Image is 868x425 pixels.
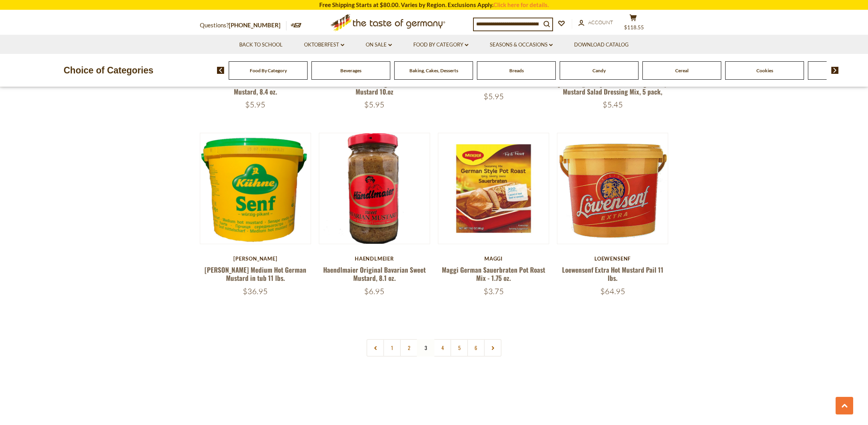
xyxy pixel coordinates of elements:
[624,24,644,30] span: $118.55
[588,19,613,25] span: Account
[364,286,384,296] span: $6.95
[467,339,485,357] a: 6
[574,41,629,49] a: Download Catalog
[831,67,839,74] img: next arrow
[484,286,504,296] span: $3.75
[245,100,265,109] span: $5.95
[675,68,688,73] a: Cereal
[217,67,224,74] img: previous arrow
[205,265,306,283] a: [PERSON_NAME] Medium Hot German Mustard in tub 11 lbs.
[325,79,424,96] a: Loewensenf Sweet Original Bavarian Mustard 10.oz
[200,133,311,244] img: Kuehne Medium Hot German Mustard in tub 11 lbs.
[493,1,549,8] a: Click here for details.
[239,41,283,49] a: Back to School
[600,286,625,296] span: $64.95
[592,68,606,73] a: Candy
[366,41,392,49] a: On Sale
[756,68,773,73] a: Cookies
[562,265,663,283] a: Loewensenf Extra Hot Mustard Pail 11 lbs.
[250,68,287,73] a: Food By Category
[557,255,668,262] div: Loewensenf
[438,133,549,244] img: Maggi German Sauerbraten Pot Roast Mix - 1.75 oz.
[319,133,430,244] img: Haendlmaier Original Bavarian Sweet Mustard, 8.1 oz.
[438,255,549,262] div: Maggi
[400,339,418,357] a: 2
[578,18,613,27] a: Account
[558,79,667,96] a: [PERSON_NAME] "Salatkroenung" Honey Mustard Salad Dressing Mix, 5 pack,
[450,339,468,357] a: 5
[206,79,305,96] a: Loewensenf Medium Hot Duesseldorf Mustard, 8.4 oz.
[557,133,668,244] img: Loewensenf Extra Hot Mustard Pail 11 lbs.
[364,100,384,109] span: $5.95
[509,68,524,73] a: Breads
[304,41,344,49] a: Oktoberfest
[409,68,458,73] a: Baking, Cakes, Desserts
[200,20,286,30] p: Questions?
[229,21,281,29] a: [PHONE_NUMBER]
[603,100,623,109] span: $5.45
[323,265,426,283] a: Haendlmaier Original Bavarian Sweet Mustard, 8.1 oz.
[383,339,401,357] a: 1
[484,91,504,101] span: $5.95
[413,41,468,49] a: Food By Category
[621,14,645,34] button: $118.55
[434,339,451,357] a: 4
[340,68,361,73] a: Beverages
[442,265,545,283] a: Maggi German Sauerbraten Pot Roast Mix - 1.75 oz.
[490,41,553,49] a: Seasons & Occasions
[319,255,430,262] div: Haendlmeier
[200,255,311,262] div: [PERSON_NAME]
[243,286,268,296] span: $36.95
